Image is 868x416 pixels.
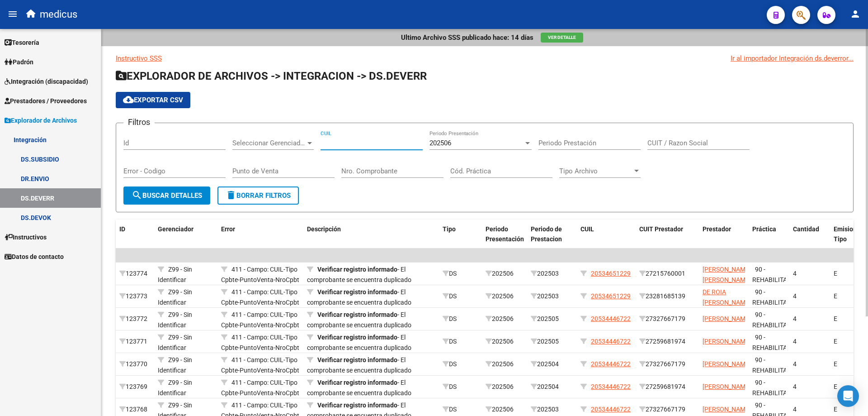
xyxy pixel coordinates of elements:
[307,379,411,397] span: - El comprobante se encuentra duplicado
[443,314,478,324] div: DS
[639,268,695,279] div: 27215760001
[486,336,524,347] div: 202506
[443,404,478,415] div: DS
[158,266,192,283] span: Z99 - Sin Identificar
[119,291,151,301] div: 123773
[232,139,306,147] span: Seleccionar Gerenciador
[486,382,524,392] div: 202506
[317,402,397,409] strong: Verificar registro informado
[119,314,151,324] div: 123772
[482,220,527,249] datatable-header-cell: Periodo Presentación
[834,225,857,243] span: Emision Tipo
[531,291,573,301] div: 202503
[834,270,837,277] span: E
[116,54,162,62] a: Instructivo SSS
[132,190,142,201] mat-icon: search
[443,336,478,347] div: DS
[834,292,837,300] span: E
[303,220,439,249] datatable-header-cell: Descripción
[699,220,749,249] datatable-header-cell: Prestador
[531,382,573,392] div: 202504
[116,70,427,82] span: EXPLORADOR DE ARCHIVOS -> INTEGRACION -> DS.DEVERR
[443,268,478,279] div: DS
[703,338,751,345] span: [PERSON_NAME]
[317,311,397,318] strong: Verificar registro informado
[317,379,397,386] strong: Verificar registro informado
[123,96,183,104] span: Exportar CSV
[639,382,695,392] div: 27259681974
[217,186,299,205] button: Borrar Filtros
[486,268,524,279] div: 202506
[591,360,631,368] span: 20534446722
[531,336,573,347] div: 202505
[486,404,524,415] div: 202506
[221,356,299,374] span: 411 - Campo: CUIL-Tipo Cpbte-PuntoVenta-NroCpbt
[221,288,299,306] span: 411 - Campo: CUIL-Tipo Cpbte-PuntoVenta-NroCpbt
[158,334,192,351] span: Z99 - Sin Identificar
[119,268,151,279] div: 123774
[834,406,837,413] span: E
[639,225,683,233] span: CUIT Prestador
[317,334,397,341] strong: Verificar registro informado
[486,291,524,301] div: 202506
[749,220,789,249] datatable-header-cell: Práctica
[158,311,192,329] span: Z99 - Sin Identificar
[639,336,695,347] div: 27259681974
[5,77,88,86] span: Integración (discapacidad)
[559,167,632,175] span: Tipo Archivo
[439,220,482,249] datatable-header-cell: Tipo
[5,96,87,106] span: Prestadores / Proveedores
[703,360,751,368] span: [PERSON_NAME]
[834,338,837,345] span: E
[221,266,299,283] span: 411 - Campo: CUIL-Tipo Cpbte-PuntoVenta-NroCpbt
[793,406,797,413] span: 4
[221,311,299,329] span: 411 - Campo: CUIL-Tipo Cpbte-PuntoVenta-NroCpbt
[119,359,151,369] div: 123770
[591,315,631,322] span: 20534446722
[531,404,573,415] div: 202503
[217,220,303,249] datatable-header-cell: Error
[132,191,202,200] span: Buscar Detalles
[639,314,695,324] div: 27327667179
[639,359,695,369] div: 27327667179
[5,38,39,48] span: Tesorería
[580,225,594,233] span: CUIL
[793,360,797,368] span: 4
[531,359,573,369] div: 202504
[443,225,456,233] span: Tipo
[731,53,854,63] div: Ir al importador Integración ds.deverror...
[119,225,125,233] span: ID
[591,383,631,390] span: 20534446722
[703,225,731,233] span: Prestador
[703,266,751,283] span: [PERSON_NAME] [PERSON_NAME]
[548,35,576,40] span: Ver Detalle
[486,359,524,369] div: 202506
[221,334,299,351] span: 411 - Campo: CUIL-Tipo Cpbte-PuntoVenta-NroCpbt
[703,406,751,413] span: [PERSON_NAME]
[317,266,397,273] strong: Verificar registro informado
[5,115,77,125] span: Explorador de Archivos
[317,356,397,363] strong: Verificar registro informado
[317,288,397,296] strong: Verificar registro informado
[527,220,577,249] datatable-header-cell: Periodo de Prestacion
[703,383,751,390] span: [PERSON_NAME]
[116,220,154,249] datatable-header-cell: ID
[577,220,636,249] datatable-header-cell: CUIL
[40,5,77,24] span: medicus
[830,220,866,249] datatable-header-cell: Emision Tipo
[221,225,235,233] span: Error
[793,383,797,390] span: 4
[793,225,819,233] span: Cantidad
[837,385,859,407] div: Open Intercom Messenger
[793,315,797,322] span: 4
[591,270,631,277] span: 20534651229
[636,220,699,249] datatable-header-cell: CUIT Prestador
[541,33,583,43] button: Ver Detalle
[793,292,797,300] span: 4
[752,225,776,233] span: Práctica
[401,33,533,43] p: Ultimo Archivo SSS publicado hace: 14 días
[154,220,217,249] datatable-header-cell: Gerenciador
[119,336,151,347] div: 123771
[639,291,695,301] div: 23281685139
[443,291,478,301] div: DS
